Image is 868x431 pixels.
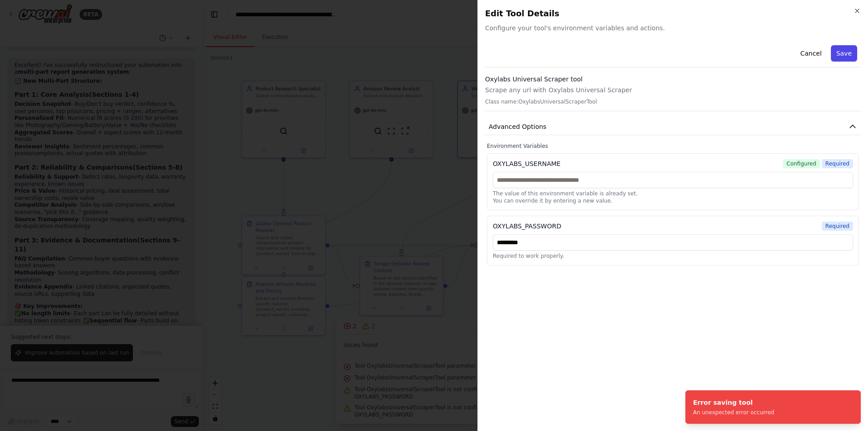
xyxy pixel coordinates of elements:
button: Cancel [795,45,827,62]
p: Scrape any url with Oxylabs Universal Scraper [485,85,861,95]
button: Save [831,45,857,62]
div: OXYLABS_PASSWORD [493,222,561,231]
button: Advanced Options [485,118,861,135]
label: Environment Variables [487,142,859,150]
p: Class name: OxylabsUniversalScraperTool [485,98,861,105]
span: Advanced Options [489,122,547,131]
span: Required [822,159,853,168]
span: Configure your tool's environment variables and actions. [485,24,861,33]
div: An unexpected error occurred [693,409,774,416]
div: Error saving tool [693,398,774,407]
p: You can override it by entering a new value. [493,197,853,204]
div: OXYLABS_USERNAME [493,159,561,168]
h2: Edit Tool Details [485,7,861,20]
p: Required to work properly. [493,252,853,260]
h3: Oxylabs Universal Scraper tool [485,75,861,84]
span: Configured [783,159,820,168]
span: Required [822,222,853,231]
p: The value of this environment variable is already set. [493,190,853,197]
